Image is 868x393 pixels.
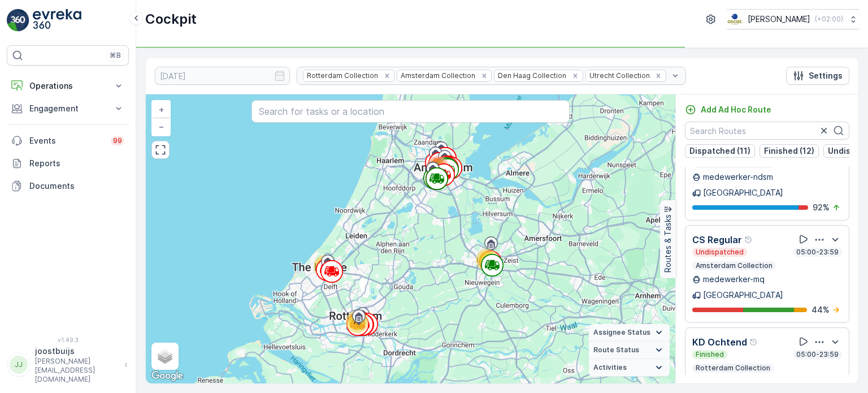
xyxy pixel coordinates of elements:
p: 99 [113,136,122,145]
span: − [159,122,164,131]
p: medewerker-mq [703,274,765,285]
a: Open this area in Google Maps (opens a new window) [149,369,186,383]
button: Engagement [7,97,129,120]
button: [PERSON_NAME](+02:00) [727,9,859,29]
img: logo [7,9,29,32]
span: v 1.49.3 [7,336,129,343]
p: ( +02:00 ) [815,15,843,24]
input: Search for tasks or a location [251,100,569,123]
div: Help Tooltip Icon [749,338,758,347]
button: Dispatched (11) [685,144,755,158]
p: Finished (12) [764,145,814,157]
p: Amsterdam Collection [695,261,774,270]
input: Search Routes [685,122,849,140]
p: medewerker-ndsm [703,171,773,183]
p: [PERSON_NAME] [748,14,810,25]
a: Add Ad Hoc Route [685,104,771,115]
p: 92 % [813,202,830,213]
p: ⌘B [110,51,121,60]
p: Documents [29,180,124,192]
p: Rotterdam Collection [695,364,771,373]
p: CS Regular [692,233,742,247]
button: Settings [786,67,849,85]
p: Reports [29,158,124,169]
a: Zoom Out [153,118,170,135]
p: [GEOGRAPHIC_DATA] [703,290,783,301]
div: 66 [476,249,498,271]
img: logo_light-DOdMpM7g.png [33,9,81,32]
span: Route Status [593,346,639,355]
div: Help Tooltip Icon [744,235,753,244]
button: Operations [7,75,129,97]
p: Undispatched [695,248,745,257]
summary: Activities [589,359,670,377]
p: joostbuijs [35,346,119,357]
a: Events99 [7,129,129,152]
a: Zoom In [153,101,170,118]
span: + [159,105,164,114]
p: Operations [29,80,106,92]
a: Layers [153,344,177,369]
p: 05:00-23:59 [795,350,840,359]
p: Events [29,135,104,146]
div: JJ [10,356,28,374]
img: Google [149,369,186,383]
p: Add Ad Hoc Route [701,104,771,115]
p: 05:00-23:59 [795,248,840,257]
div: 41 [314,255,336,278]
button: Finished (12) [759,144,819,158]
p: KD Ochtend [692,335,747,349]
span: Assignee Status [593,328,650,337]
div: 252 [426,156,449,179]
summary: Route Status [589,342,670,359]
a: Reports [7,152,129,175]
p: [PERSON_NAME][EMAIL_ADDRESS][DOMAIN_NAME] [35,357,119,384]
p: 44 % [811,304,830,316]
a: Documents [7,175,129,197]
img: basis-logo_rgb2x.png [727,13,743,25]
p: Settings [809,70,843,81]
summary: Assignee Status [589,324,670,342]
p: Cockpit [145,10,197,28]
div: 75 [346,310,368,333]
span: Activities [593,363,627,372]
p: Engagement [29,103,106,114]
button: JJjoostbuijs[PERSON_NAME][EMAIL_ADDRESS][DOMAIN_NAME] [7,346,129,384]
p: Routes & Tasks [662,214,674,273]
p: Finished [695,350,725,359]
p: Dispatched (11) [689,145,750,157]
p: [GEOGRAPHIC_DATA] [703,187,783,198]
input: dd/mm/yyyy [155,67,290,85]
